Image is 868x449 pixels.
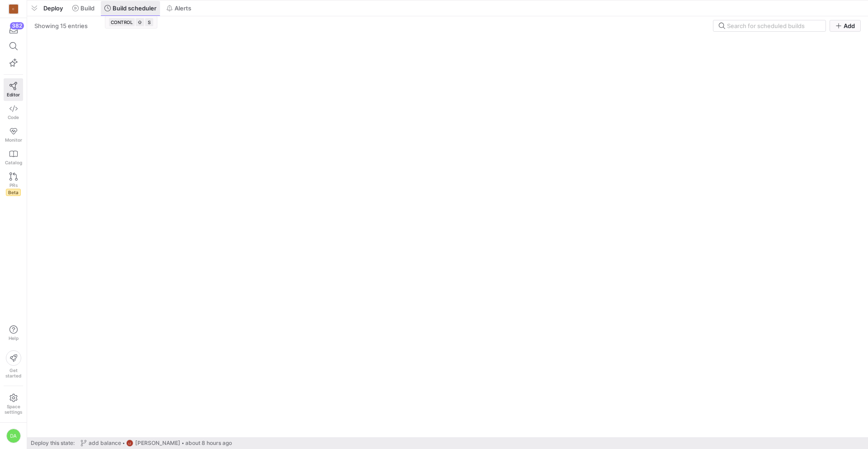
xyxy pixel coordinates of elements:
[4,169,23,200] a: PRsBeta
[4,124,23,146] a: Monitor
[4,347,23,382] button: Getstarted
[6,189,21,196] span: Beta
[4,146,23,169] a: Catalog
[8,115,19,120] span: Code
[148,19,151,25] span: S
[9,182,18,188] span: PRs
[10,22,24,29] div: 382
[111,19,133,25] span: CONTROL
[34,22,88,29] div: Showing 15 entries
[185,440,232,446] span: about 8 hours ago
[4,390,23,419] a: Spacesettings
[4,321,23,345] button: Help
[4,78,23,101] a: Editor
[43,5,63,12] span: Deploy
[727,22,820,29] input: Search for scheduled builds
[135,440,180,446] span: [PERSON_NAME]
[6,429,21,443] div: DA
[89,440,121,446] span: add balance
[9,5,18,14] div: C
[80,5,94,12] span: Build
[844,22,855,29] span: Add
[100,0,160,16] button: Build scheduler
[5,404,22,415] span: Space settings
[113,5,156,12] span: Build scheduler
[4,101,23,124] a: Code
[7,92,20,97] span: Editor
[4,426,23,445] button: DA
[78,437,234,449] button: add balanceLZ[PERSON_NAME]about 8 hours ago
[8,335,19,341] span: Help
[31,440,75,446] span: Deploy this state:
[5,160,22,165] span: Catalog
[830,20,861,32] button: Add
[137,19,142,25] span: ⇧
[5,137,22,143] span: Monitor
[175,5,191,12] span: Alerts
[5,368,21,378] span: Get started
[162,0,195,16] button: Alerts
[126,439,133,447] div: LZ
[68,0,99,16] button: Build
[4,1,23,17] a: C
[4,22,23,38] button: 382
